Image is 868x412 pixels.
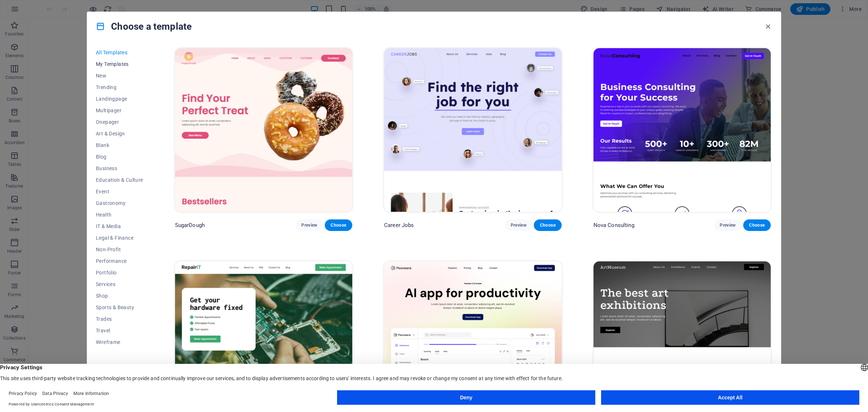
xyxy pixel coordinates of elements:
button: Portfolio [96,267,143,278]
button: New [96,70,143,81]
span: Trades [96,316,143,322]
span: Preview [511,222,527,228]
span: Education & Culture [96,177,143,183]
button: Choose [325,219,352,231]
button: Onepager [96,116,143,128]
span: Art & Design [96,131,143,136]
span: Legal & Finance [96,235,143,241]
h4: Choose a template [96,21,192,32]
p: SugarDough [175,222,205,229]
button: Multipager [96,105,143,116]
button: Preview [714,219,741,231]
button: Preview [295,219,323,231]
img: Career Jobs [384,48,561,212]
button: Legal & Finance [96,232,143,244]
button: My Templates [96,58,143,70]
img: Nova Consulting [593,48,771,212]
button: Shop [96,290,143,302]
span: Non-Profit [96,247,143,252]
span: Choose [749,222,765,228]
span: Multipager [96,108,143,113]
button: Blank [96,139,143,151]
button: Performance [96,255,143,267]
span: Trending [96,84,143,90]
button: All Templates [96,47,143,58]
span: Shop [96,293,143,299]
button: Choose [743,219,771,231]
span: Event [96,189,143,194]
span: Wireframe [96,339,143,345]
span: Gastronomy [96,200,143,206]
button: Wireframe [96,336,143,348]
button: Health [96,209,143,220]
span: Choose [331,222,346,228]
span: Landingpage [96,96,143,102]
button: Trades [96,313,143,325]
span: Blank [96,142,143,148]
span: Health [96,212,143,218]
button: Choose [534,219,561,231]
span: Onepager [96,119,143,125]
button: Sports & Beauty [96,302,143,313]
button: Preview [505,219,532,231]
p: Nova Consulting [593,222,634,229]
button: Blog [96,151,143,163]
p: Career Jobs [384,222,414,229]
span: IT & Media [96,223,143,229]
button: IT & Media [96,220,143,232]
span: Portfolio [96,270,143,276]
button: Non-Profit [96,244,143,255]
span: Sports & Beauty [96,304,143,310]
span: My Templates [96,61,143,67]
button: Event [96,186,143,197]
span: Choose [540,222,556,228]
span: Travel [96,328,143,333]
span: Performance [96,258,143,264]
span: All Templates [96,50,143,55]
button: Education & Culture [96,174,143,186]
span: Blog [96,154,143,160]
span: Services [96,281,143,287]
span: New [96,73,143,79]
button: Landingpage [96,93,143,105]
button: Gastronomy [96,197,143,209]
img: SugarDough [175,48,352,212]
span: Preview [301,222,317,228]
button: Services [96,278,143,290]
button: Business [96,163,143,174]
button: Trending [96,81,143,93]
button: Art & Design [96,128,143,139]
button: Travel [96,325,143,336]
span: Preview [720,222,736,228]
span: Business [96,165,143,171]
